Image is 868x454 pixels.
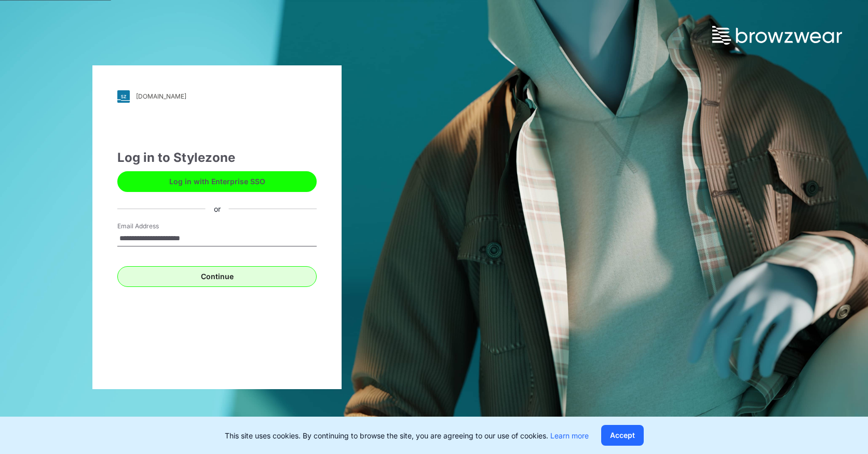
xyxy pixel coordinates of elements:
div: or [206,203,229,214]
a: [DOMAIN_NAME] [117,90,317,103]
div: [DOMAIN_NAME] [136,92,186,100]
a: Learn more [550,431,589,440]
button: Continue [117,266,317,287]
img: browzwear-logo.73288ffb.svg [712,26,842,45]
img: svg+xml;base64,PHN2ZyB3aWR0aD0iMjgiIGhlaWdodD0iMjgiIHZpZXdCb3g9IjAgMCAyOCAyOCIgZmlsbD0ibm9uZSIgeG... [117,90,130,103]
div: Log in to Stylezone [117,148,317,167]
button: Accept [601,425,644,446]
button: Log in with Enterprise SSO [117,171,317,192]
label: Email Address [117,222,190,231]
p: This site uses cookies. By continuing to browse the site, you are agreeing to our use of cookies. [225,430,589,441]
